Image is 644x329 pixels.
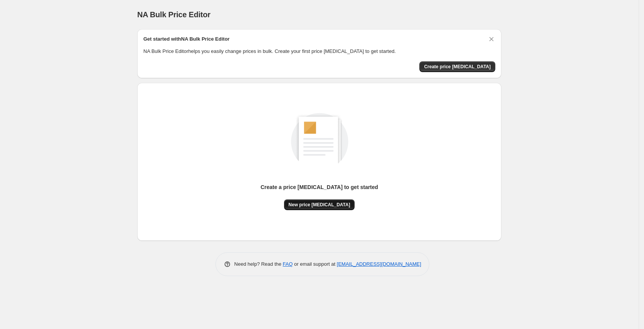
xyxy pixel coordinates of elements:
button: New price [MEDICAL_DATA] [284,199,355,210]
button: Create price change job [419,61,495,72]
span: or email support at [293,261,337,267]
a: FAQ [283,261,293,267]
span: New price [MEDICAL_DATA] [289,202,350,208]
h2: Get started with NA Bulk Price Editor [143,35,230,43]
button: Dismiss card [488,35,495,43]
span: Create price [MEDICAL_DATA] [424,64,491,70]
p: Create a price [MEDICAL_DATA] to get started [261,183,378,191]
a: [EMAIL_ADDRESS][DOMAIN_NAME] [337,261,421,267]
span: Need help? Read the [234,261,283,267]
span: NA Bulk Price Editor [137,10,210,19]
p: NA Bulk Price Editor helps you easily change prices in bulk. Create your first price [MEDICAL_DAT... [143,48,495,55]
